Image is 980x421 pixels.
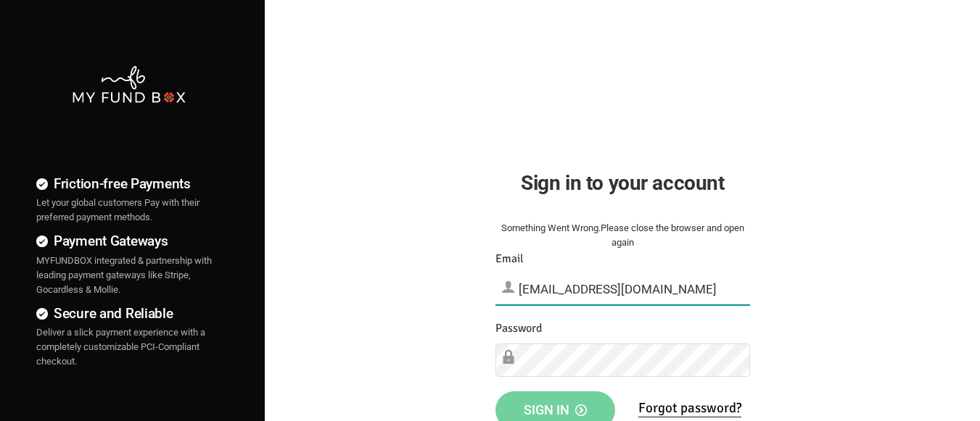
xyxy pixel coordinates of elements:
img: mfbwhite.png [71,64,187,104]
h4: Payment Gateways [36,230,221,251]
input: Email [495,273,750,305]
h4: Friction-free Payments [36,173,221,194]
span: MYFUNDBOX integrated & partnership with leading payment gateways like Stripe, Gocardless & Mollie. [36,255,212,295]
h4: Secure and Reliable [36,303,221,324]
div: Something Went Wrong.Please close the browser and open again [495,221,750,250]
label: Email [495,250,524,268]
label: Password [495,320,542,338]
span: Sign in [524,402,587,417]
h2: Sign in to your account [495,167,750,199]
span: Let your global customers Pay with their preferred payment methods. [36,197,199,222]
a: Forgot password? [638,399,741,417]
span: Deliver a slick payment experience with a completely customizable PCI-Compliant checkout. [36,327,205,367]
